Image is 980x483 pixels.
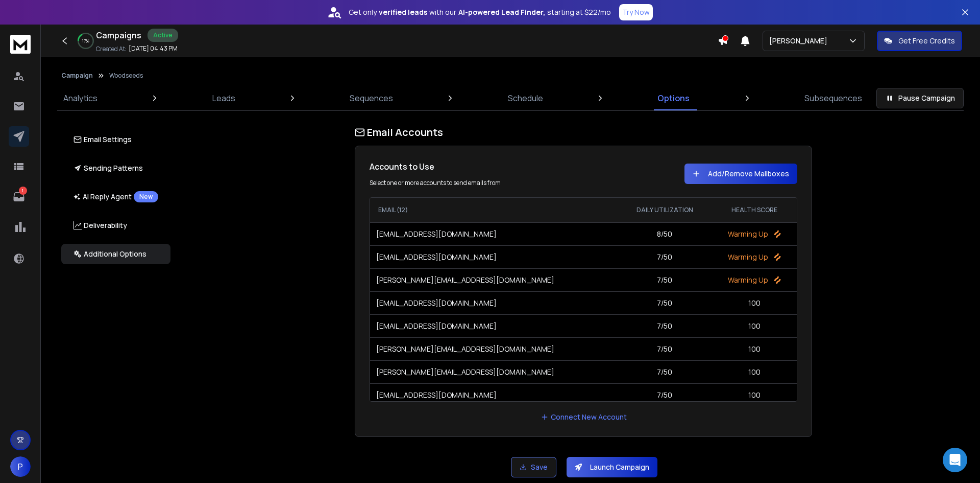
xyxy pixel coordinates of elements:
[943,448,967,472] div: Open Intercom Messenger
[63,92,97,104] p: Analytics
[355,125,812,140] h1: Email Accounts
[212,92,235,104] p: Leads
[798,86,868,110] a: Subsequences
[349,7,611,17] p: Get only with our starting at $22/mo
[344,86,399,110] a: Sequences
[508,92,543,104] p: Schedule
[877,31,962,51] button: Get Free Credits
[61,72,93,80] button: Campaign
[350,92,393,104] p: Sequences
[19,187,27,195] p: 1
[96,45,127,53] p: Created At:
[657,92,690,104] p: Options
[73,134,132,145] p: Email Settings
[804,92,862,104] p: Subsequences
[10,35,31,54] img: logo
[61,129,170,150] button: Email Settings
[876,88,964,108] button: Pause Campaign
[9,187,29,207] a: 1
[651,86,696,110] a: Options
[619,4,653,20] button: Try Now
[82,38,89,44] p: 17 %
[206,86,241,110] a: Leads
[898,36,955,46] p: Get Free Credits
[109,72,143,80] p: Woodseeds
[57,86,104,110] a: Analytics
[379,7,427,17] strong: verified leads
[129,44,178,53] p: [DATE] 04:43 PM
[10,456,31,477] button: P
[458,7,545,17] strong: AI-powered Lead Finder,
[502,86,549,110] a: Schedule
[622,7,650,17] p: Try Now
[148,29,178,42] div: Active
[96,29,141,41] h1: Campaigns
[769,36,831,46] p: [PERSON_NAME]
